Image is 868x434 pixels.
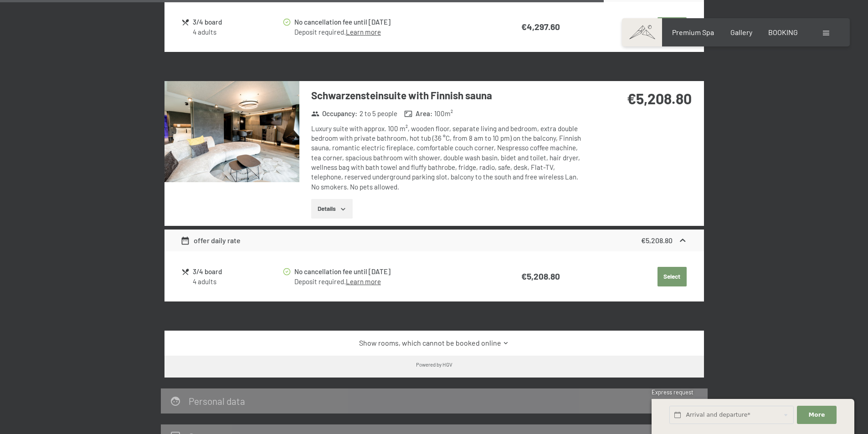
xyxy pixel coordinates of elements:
[180,338,688,348] a: Show rooms, which cannot be booked online
[193,27,282,37] div: 4 adults
[797,406,836,424] button: More
[346,28,381,36] a: Learn more
[164,230,704,251] div: offer daily rate€5,208.80
[768,28,798,36] a: BOOKING
[521,271,560,281] strong: €5,208.80
[652,388,693,396] span: Express request
[416,361,452,368] div: Powered by HGV
[311,124,582,192] div: Luxury suite with approx. 100 m², wooden floor, separate living and bedroom, extra double bedroom...
[311,199,353,219] button: Details
[360,109,397,118] span: 2 to 5 people
[641,236,673,245] strong: €5,208.80
[180,235,241,246] div: offer daily rate
[294,277,484,286] div: Deposit required.
[627,90,692,107] strong: €5,208.80
[193,266,282,277] div: 3/4 board
[294,17,484,27] div: No cancellation fee until [DATE]
[730,28,752,36] a: Gallery
[809,411,825,419] span: More
[294,27,484,37] div: Deposit required.
[164,81,299,182] img: mss_renderimg.php
[294,266,484,277] div: No cancellation fee until [DATE]
[434,109,453,118] span: 100 m²
[193,17,282,27] div: 3/4 board
[193,277,282,286] div: 4 adults
[404,109,432,118] strong: Area :
[521,21,560,32] strong: €4,297.60
[657,17,687,37] button: Select
[189,395,245,407] h2: Personal data
[346,277,381,286] a: Learn more
[311,109,358,118] strong: Occupancy :
[657,267,687,287] button: Select
[672,28,714,36] a: Premium Spa
[311,88,582,102] h3: Schwarzensteinsuite with Finnish sauna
